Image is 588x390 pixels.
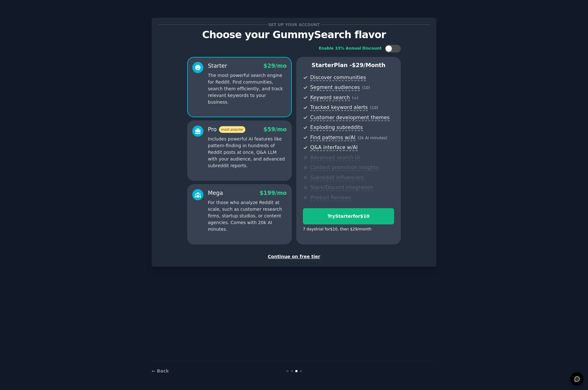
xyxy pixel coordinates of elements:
span: ( 10 ) [370,106,378,110]
div: Mega [208,189,223,197]
div: Enable 33% Annual Discount [319,46,382,51]
span: Keyword search [310,94,350,101]
span: Q&A interface w/AI [310,144,358,151]
span: Segment audiences [310,84,360,91]
a: ← Back [152,368,169,373]
span: Customer development themes [310,114,390,121]
span: Tracked keyword alerts [310,104,368,111]
div: 7 days trial for $10 , then $ 29 /month [303,227,372,232]
div: Continue on free tier [158,253,430,260]
div: Try Starter for $10 [303,213,394,220]
span: Content promotion insights [310,164,379,171]
span: ( 2k AI minutes ) [358,136,387,140]
span: Advanced search UI [310,154,360,161]
span: Subreddit influencers [310,174,364,181]
button: TryStarterfor$10 [303,208,394,224]
p: For those who analyze Reddit at scale, such as customer research firms, startup studios, or conte... [208,199,287,233]
span: Find patterns w/AI [310,134,355,141]
span: most popular [219,126,246,133]
p: Includes powerful AI features like pattern-finding in hundreds of Reddit posts at once, Q&A LLM w... [208,136,287,169]
span: Slack/Discord integration [310,184,373,191]
span: $ 29 /month [352,62,386,68]
p: Choose your GummySearch flavor [158,29,430,40]
div: Starter [208,62,227,70]
span: Discover communities [310,74,366,81]
p: The most powerful search engine for Reddit. Find communities, search them efficiently, and track ... [208,72,287,106]
span: $ 199 /mo [260,190,287,196]
span: $ 59 /mo [263,126,287,133]
div: Pro [208,126,245,133]
span: Exploding subreddits [310,124,363,131]
span: ( ∞ ) [352,96,359,100]
span: $ 29 /mo [263,63,287,69]
span: ( 10 ) [362,86,370,90]
span: Product Reviews [310,195,351,201]
p: Starter Plan - [303,61,394,69]
span: Set up your account [267,21,321,28]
